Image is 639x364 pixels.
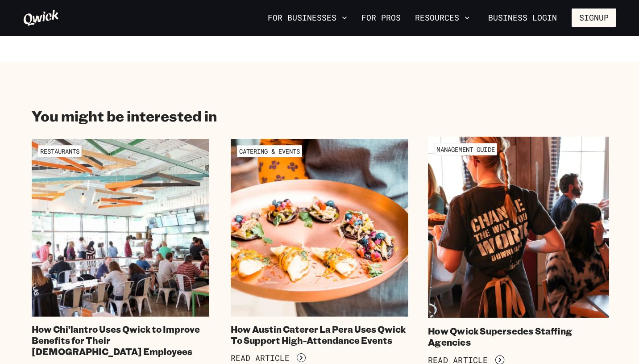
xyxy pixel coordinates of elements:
[231,139,408,317] img: How Austin Caterer La Pera Uses Qwick To Support High-Attendance Events
[428,137,609,318] img: How Qwick Supersedes Staffing Agencies
[32,324,209,357] h4: How Chi’lantro Uses Qwick to Improve Benefits for Their [DEMOGRAPHIC_DATA] Employees
[38,145,82,157] span: Restaurants
[434,143,497,155] span: Management Guide
[428,325,609,348] h4: How Qwick Supersedes Staffing Agencies
[481,8,564,27] a: Business Login
[231,353,290,363] span: Read Article
[231,324,408,346] h4: How Austin Caterer La Pera Uses Qwick To Support High-Attendance Events
[358,10,404,25] a: For Pros
[32,139,209,317] img: How Chi’lantro Uses Qwick to Improve Benefits for Their Full-Time Employees
[572,8,616,27] button: Signup
[231,139,408,363] a: Catering & EventsHow Austin Caterer La Pera Uses Qwick To Support High-Attendance EventsRead Article
[411,10,473,25] button: Resources
[264,10,351,25] button: For Businesses
[237,145,302,157] span: Catering & Events
[32,107,217,125] h2: You might be interested in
